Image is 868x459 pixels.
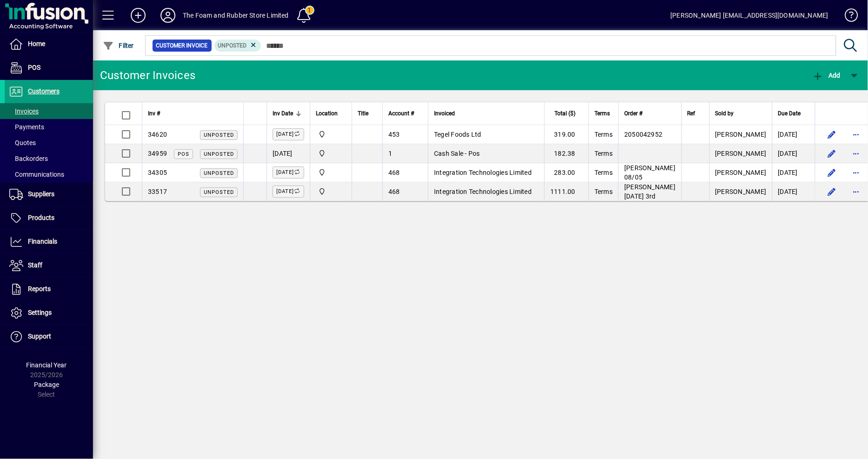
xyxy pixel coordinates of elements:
span: Financials [28,238,57,245]
span: Settings [28,309,52,316]
span: Invoices [9,107,39,115]
span: Unposted [204,151,234,157]
button: Profile [153,7,183,24]
span: POS [178,151,189,157]
span: [PERSON_NAME] [715,169,767,176]
div: Sold by [715,108,767,119]
div: Due Date [778,108,809,119]
span: Due Date [778,108,801,119]
span: Unposted [204,189,234,195]
div: Location [316,108,346,119]
a: Invoices [5,103,93,119]
span: 1 [388,150,392,157]
span: Backorders [9,155,48,162]
div: Title [358,108,377,119]
span: Inv # [148,108,160,119]
span: Filter [103,42,134,49]
span: Unposted [204,132,234,138]
a: POS [5,56,93,80]
span: 2050042952 [624,131,663,138]
span: Total ($) [554,108,575,119]
span: Payments [9,123,44,131]
span: Sold by [715,108,734,119]
button: More options [849,146,864,161]
span: Quotes [9,139,36,146]
a: Products [5,206,93,230]
span: Communications [9,171,64,178]
span: Foam & Rubber Store [316,167,346,178]
a: Quotes [5,135,93,151]
span: 33517 [148,188,167,195]
span: Terms [594,108,610,119]
button: More options [849,184,864,199]
span: Terms [594,169,613,176]
span: Add [813,72,841,79]
span: [PERSON_NAME] 08/05 [624,164,675,181]
span: Customer Invoice [156,41,208,50]
span: Title [358,108,368,119]
a: Home [5,33,93,56]
span: Suppliers [28,190,54,198]
span: [PERSON_NAME] [715,131,767,138]
span: Inv Date [273,108,293,119]
span: [PERSON_NAME] [715,150,767,157]
td: 319.00 [544,125,588,144]
span: Integration Technologies Limited [434,169,532,176]
span: Staff [28,261,42,269]
button: Edit [825,127,840,142]
span: Foam & Rubber Store [316,129,346,140]
span: [PERSON_NAME] [715,188,767,195]
td: [DATE] [772,125,815,144]
span: Foam & Rubber Store [316,148,346,159]
a: Staff [5,254,93,277]
a: Financials [5,230,93,253]
span: Terms [594,150,613,157]
div: Inv Date [273,108,304,119]
span: Reports [28,285,51,293]
a: Backorders [5,151,93,166]
span: Foam & Rubber Store [316,186,346,197]
button: Edit [825,184,840,199]
span: Unposted [204,170,234,176]
button: More options [849,165,864,180]
a: Reports [5,278,93,301]
a: Payments [5,119,93,135]
a: Knowledge Base [838,2,856,32]
div: Customer Invoices [100,68,195,83]
a: Settings [5,301,93,325]
span: Tegel Foods Ltd [434,131,481,138]
a: Suppliers [5,183,93,206]
span: 34305 [148,169,167,176]
span: Financial Year [27,361,67,369]
span: Package [34,381,59,388]
td: [DATE] [772,163,815,182]
span: 468 [388,188,400,195]
span: Location [316,108,338,119]
div: Invoiced [434,108,539,119]
td: 283.00 [544,163,588,182]
button: Add [810,67,843,84]
span: 34959 [148,150,167,157]
span: Ref [688,108,695,119]
span: Support [28,333,51,340]
span: Terms [594,131,613,138]
span: Cash Sale - Pos [434,150,480,157]
a: Support [5,325,93,348]
button: Filter [100,37,136,54]
span: Products [28,214,54,221]
label: [DATE] [273,128,304,140]
div: [PERSON_NAME] [EMAIL_ADDRESS][DOMAIN_NAME] [671,8,828,23]
span: 453 [388,131,400,138]
label: [DATE] [273,166,304,179]
td: [DATE] [772,144,815,163]
button: More options [849,127,864,142]
a: Communications [5,166,93,182]
button: Edit [825,146,840,161]
span: Terms [594,188,613,195]
span: POS [28,64,40,71]
td: 182.38 [544,144,588,163]
td: 1111.00 [544,182,588,201]
span: Account # [388,108,414,119]
span: 34620 [148,131,167,138]
div: Inv # [148,108,238,119]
